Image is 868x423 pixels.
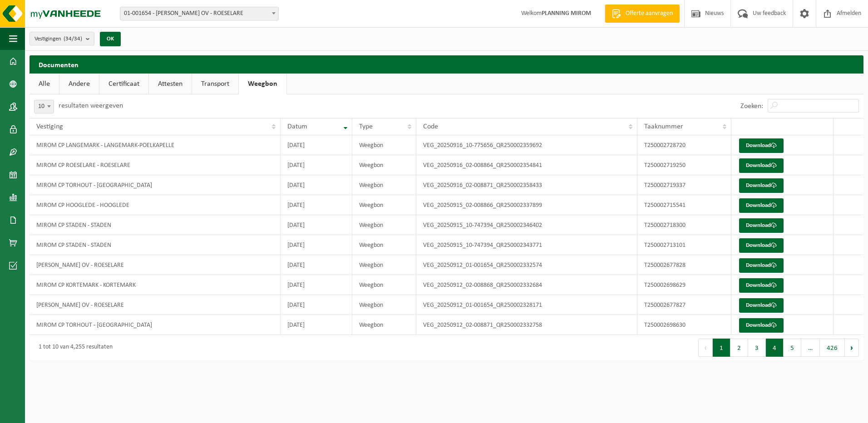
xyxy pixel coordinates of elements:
a: Download [739,278,784,293]
label: resultaten weergeven [59,102,123,109]
button: 3 [748,339,766,357]
td: T250002677828 [637,255,732,275]
td: MIROM CP STADEN - STADEN [30,235,281,255]
td: VEG_20250915_10-747394_QR250002346402 [416,215,637,235]
button: 4 [766,339,784,357]
a: Attesten [149,74,192,94]
button: 2 [730,339,748,357]
td: T250002715541 [637,195,732,215]
td: MIROM CP TORHOUT - [GEOGRAPHIC_DATA] [30,315,281,335]
button: 1 [713,339,730,357]
td: T250002719250 [637,155,732,175]
td: Weegbon [352,215,416,235]
td: [DATE] [281,295,353,315]
td: Weegbon [352,255,416,275]
td: MIROM CP ROESELARE - ROESELARE [30,155,281,175]
strong: PLANNING MIROM [542,10,591,17]
td: VEG_20250916_02-008864_QR250002354841 [416,155,637,175]
td: Weegbon [352,315,416,335]
a: Download [739,138,784,153]
td: [DATE] [281,275,353,295]
td: Weegbon [352,295,416,315]
span: Taaknummer [644,123,683,130]
td: VEG_20250916_02-008871_QR250002358433 [416,175,637,195]
td: MIROM CP KORTEMARK - KORTEMARK [30,275,281,295]
a: Download [739,318,784,333]
td: [PERSON_NAME] OV - ROESELARE [30,295,281,315]
button: Vestigingen(34/34) [30,32,94,45]
td: MIROM CP TORHOUT - [GEOGRAPHIC_DATA] [30,175,281,195]
button: OK [100,32,121,46]
td: VEG_20250912_02-008868_QR250002332684 [416,275,637,295]
a: Download [739,238,784,253]
span: 01-001654 - MIROM ROESELARE OV - ROESELARE [120,7,278,20]
span: Type [359,123,373,130]
td: [DATE] [281,135,353,155]
td: T250002698630 [637,315,732,335]
a: Transport [192,74,238,94]
button: 5 [784,339,801,357]
a: Certificaat [99,74,148,94]
span: 10 [35,100,54,113]
a: Weegbon [239,74,286,94]
button: 426 [820,339,845,357]
count: (34/34) [64,36,82,42]
a: Offerte aanvragen [605,5,680,23]
td: VEG_20250912_02-008871_QR250002332758 [416,315,637,335]
td: [DATE] [281,255,353,275]
td: MIROM CP HOOGLEDE - HOOGLEDE [30,195,281,215]
td: T250002698629 [637,275,732,295]
td: [PERSON_NAME] OV - ROESELARE [30,255,281,275]
td: Weegbon [352,275,416,295]
span: Code [423,123,438,130]
span: 10 [34,100,54,113]
td: VEG_20250915_10-747394_QR250002343771 [416,235,637,255]
a: Download [739,158,784,173]
div: 1 tot 10 van 4,255 resultaten [34,339,113,356]
td: [DATE] [281,195,353,215]
span: Offerte aanvragen [623,9,675,18]
td: Weegbon [352,175,416,195]
span: Vestigingen [35,32,82,46]
td: MIROM CP STADEN - STADEN [30,215,281,235]
button: Previous [698,339,713,357]
td: VEG_20250912_01-001654_QR250002332574 [416,255,637,275]
td: VEG_20250912_01-001654_QR250002328171 [416,295,637,315]
td: T250002677827 [637,295,732,315]
a: Alle [30,74,59,94]
td: MIROM CP LANGEMARK - LANGEMARK-POELKAPELLE [30,135,281,155]
td: [DATE] [281,175,353,195]
td: Weegbon [352,135,416,155]
td: [DATE] [281,155,353,175]
td: VEG_20250915_02-008866_QR250002337899 [416,195,637,215]
span: Datum [287,123,307,130]
td: [DATE] [281,235,353,255]
td: Weegbon [352,155,416,175]
button: Next [845,339,859,357]
span: 01-001654 - MIROM ROESELARE OV - ROESELARE [120,7,279,20]
a: Download [739,218,784,233]
td: [DATE] [281,215,353,235]
a: Download [739,178,784,193]
a: Download [739,258,784,273]
a: Andere [59,74,99,94]
span: Vestiging [36,123,63,130]
td: T250002718300 [637,215,732,235]
td: VEG_20250916_10-775656_QR250002359692 [416,135,637,155]
span: … [801,339,820,357]
a: Download [739,298,784,313]
td: T250002728720 [637,135,732,155]
td: Weegbon [352,235,416,255]
td: [DATE] [281,315,353,335]
h2: Documenten [30,55,863,73]
td: T250002713101 [637,235,732,255]
a: Download [739,198,784,213]
td: Weegbon [352,195,416,215]
label: Zoeken: [740,103,763,110]
td: T250002719337 [637,175,732,195]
